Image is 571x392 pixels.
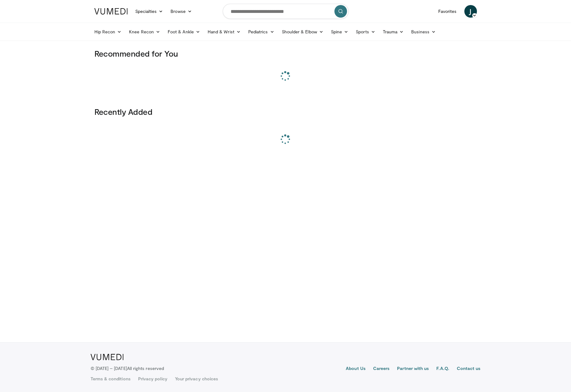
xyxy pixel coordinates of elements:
a: Trauma [379,25,408,38]
a: About Us [346,365,366,373]
a: Business [407,25,439,38]
span: All rights reserved [127,366,164,371]
a: Browse [167,5,196,18]
a: Privacy policy [138,376,167,382]
a: Knee Recon [125,25,164,38]
img: VuMedi Logo [94,8,128,14]
a: Sports [352,25,379,38]
a: Careers [373,365,390,373]
a: Favorites [434,5,461,18]
a: Hip Recon [91,25,126,38]
h3: Recently Added [94,107,477,117]
a: Your privacy choices [175,376,218,382]
p: © [DATE] – [DATE] [91,365,164,372]
a: Partner with us [397,365,429,373]
a: Terms & conditions [91,376,131,382]
a: Spine [327,25,352,38]
a: Pediatrics [244,25,278,38]
a: F.A.Q. [436,365,449,373]
a: Contact us [457,365,481,373]
a: Hand & Wrist [204,25,244,38]
a: Shoulder & Elbow [278,25,327,38]
input: Search topics, interventions [223,4,349,19]
a: Specialties [132,5,167,18]
h3: Recommended for You [94,48,477,59]
a: J [464,5,477,18]
img: VuMedi Logo [91,354,124,360]
a: Foot & Ankle [164,25,204,38]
